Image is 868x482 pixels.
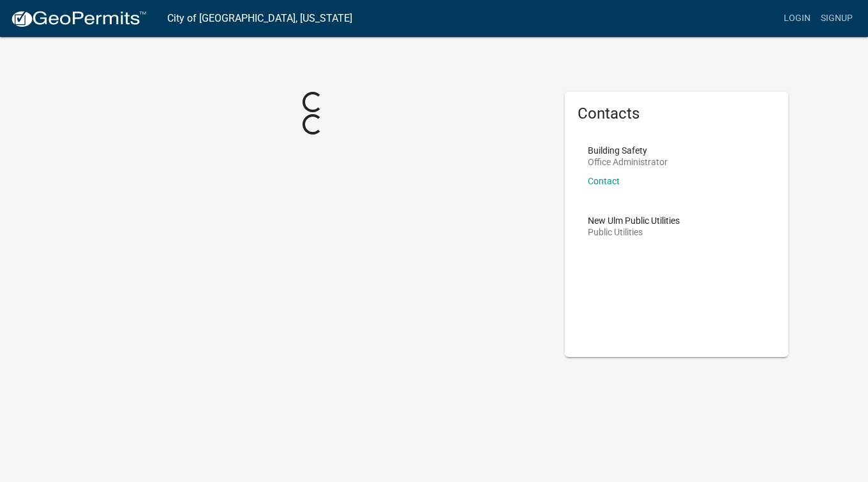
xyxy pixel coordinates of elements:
p: Office Administrator [588,157,668,166]
p: Building Safety [588,146,668,155]
a: City of [GEOGRAPHIC_DATA], [US_STATE] [167,8,352,29]
a: Login [779,6,816,31]
p: New Ulm Public Utilities [588,216,680,225]
h5: Contacts [578,105,775,123]
a: Contact [588,176,620,186]
p: Public Utilities [588,228,680,237]
a: Signup [816,6,858,31]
